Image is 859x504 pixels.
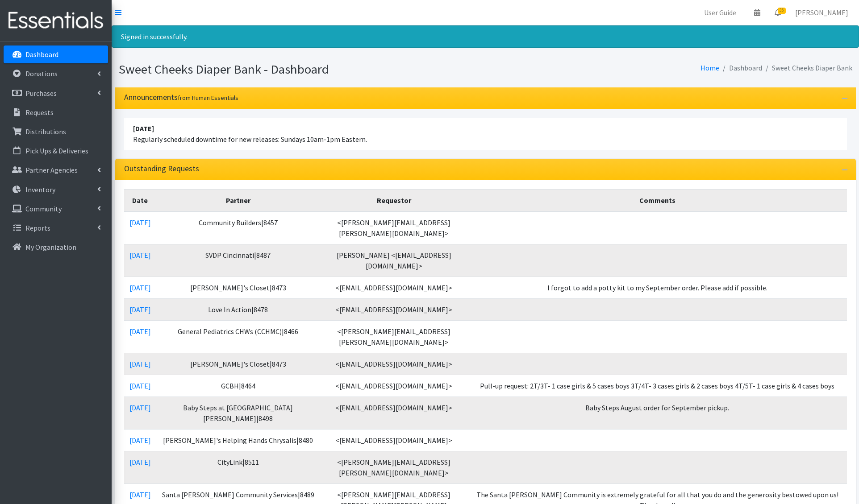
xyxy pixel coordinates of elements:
td: [PERSON_NAME] <[EMAIL_ADDRESS][DOMAIN_NAME]> [320,244,468,277]
th: Comments [468,189,847,211]
a: Purchases [4,84,108,102]
a: [DATE] [129,381,151,390]
a: [DATE] [129,305,151,314]
strong: [DATE] [133,124,154,133]
a: [DATE] [129,251,151,260]
h1: Sweet Cheeks Diaper Bank - Dashboard [119,62,482,77]
th: Partner [156,189,320,211]
a: [DATE] [129,359,151,368]
img: HumanEssentials [4,6,108,36]
td: <[EMAIL_ADDRESS][DOMAIN_NAME]> [320,353,468,375]
td: <[PERSON_NAME][EMAIL_ADDRESS][PERSON_NAME][DOMAIN_NAME]> [320,320,468,353]
small: from Human Essentials [178,94,238,102]
a: Distributions [4,123,108,140]
div: Signed in successfully. [112,25,859,48]
a: Community [4,200,108,218]
a: Reports [4,219,108,237]
a: Requests [4,103,108,121]
td: Baby Steps August order for September pickup. [468,397,847,429]
td: Baby Steps at [GEOGRAPHIC_DATA][PERSON_NAME]|8498 [156,397,320,429]
a: Partner Agencies [4,161,108,179]
a: [DATE] [129,458,151,467]
a: Home [701,63,719,72]
a: My Organization [4,238,108,256]
h3: Announcements [124,93,238,102]
a: [DATE] [129,403,151,412]
p: Pick Ups & Deliveries [25,146,88,155]
td: <[PERSON_NAME][EMAIL_ADDRESS][PERSON_NAME][DOMAIN_NAME]> [320,451,468,483]
td: I forgot to add a potty kit to my September order. Please add if possible. [468,277,847,298]
td: CityLink|8511 [156,451,320,483]
p: Community [25,204,62,213]
h3: Outstanding Requests [124,164,199,174]
li: Regularly scheduled downtime for new releases: Sundays 10am-1pm Eastern. [124,118,847,150]
td: <[EMAIL_ADDRESS][DOMAIN_NAME]> [320,375,468,397]
li: Sweet Cheeks Diaper Bank [762,62,852,74]
a: 35 [767,4,788,21]
a: [DATE] [129,436,151,445]
td: <[PERSON_NAME][EMAIL_ADDRESS][PERSON_NAME][DOMAIN_NAME]> [320,211,468,244]
th: Requestor [320,189,468,211]
td: <[EMAIL_ADDRESS][DOMAIN_NAME]> [320,298,468,320]
p: Dashboard [25,50,58,59]
td: <[EMAIL_ADDRESS][DOMAIN_NAME]> [320,429,468,451]
td: GCBH|8464 [156,375,320,397]
p: Distributions [25,127,66,136]
p: Inventory [25,185,55,194]
a: [DATE] [129,327,151,336]
td: [PERSON_NAME]'s Closet|8473 [156,353,320,375]
a: User Guide [697,4,743,21]
td: <[EMAIL_ADDRESS][DOMAIN_NAME]> [320,397,468,429]
td: [PERSON_NAME]'s Closet|8473 [156,277,320,298]
td: Community Builders|8457 [156,211,320,244]
td: SVDP Cincinnati|8487 [156,244,320,277]
p: Purchases [25,89,57,98]
td: Love In Action|8478 [156,298,320,320]
p: Partner Agencies [25,165,78,174]
li: Dashboard [719,62,762,74]
td: General Pediatrics CHWs (CCHMC)|8466 [156,320,320,353]
td: <[EMAIL_ADDRESS][DOMAIN_NAME]> [320,277,468,298]
a: Donations [4,65,108,83]
a: Inventory [4,181,108,198]
p: Donations [25,69,58,78]
a: [DATE] [129,283,151,292]
a: [DATE] [129,490,151,499]
td: Pull-up request: 2T/3T- 1 case girls & 5 cases boys 3T/4T- 3 cases girls & 2 cases boys 4T/5T- 1 ... [468,375,847,397]
a: [DATE] [129,218,151,227]
a: Pick Ups & Deliveries [4,142,108,160]
th: Date [124,189,156,211]
a: Dashboard [4,45,108,63]
span: 35 [778,8,786,14]
a: [PERSON_NAME] [788,4,855,21]
p: Reports [25,223,50,232]
td: [PERSON_NAME]'s Helping Hands Chrysalis|8480 [156,429,320,451]
p: Requests [25,108,54,117]
p: My Organization [25,243,76,252]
